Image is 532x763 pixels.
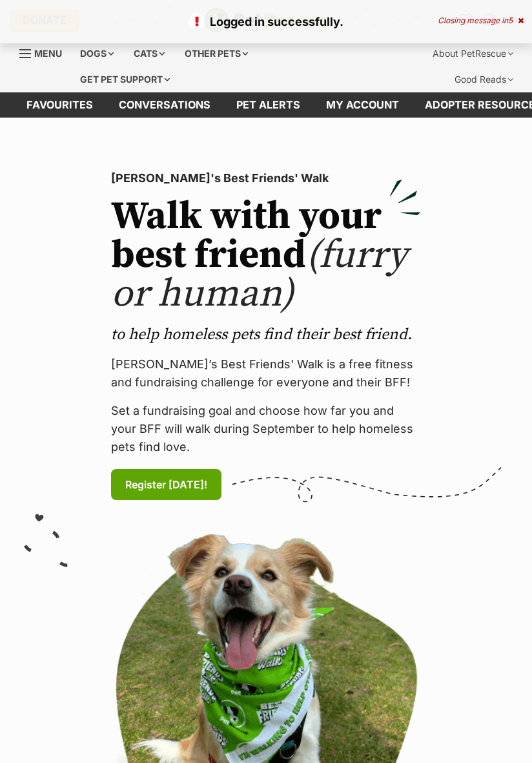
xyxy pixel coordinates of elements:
[71,41,123,67] div: Dogs
[34,48,62,59] span: Menu
[445,67,522,92] div: Good Reads
[111,402,421,456] p: Set a fundraising goal and choose how far you and your BFF will walk during September to help hom...
[14,92,106,118] a: Favourites
[111,231,407,319] span: (furry or human)
[111,198,421,314] h2: Walk with your best friend
[111,324,421,345] p: to help homeless pets find their best friend.
[111,169,421,187] p: [PERSON_NAME]'s Best Friends' Walk
[313,92,412,118] a: My account
[125,477,207,492] span: Register [DATE]!
[19,41,71,64] a: Menu
[106,92,223,118] a: conversations
[176,41,257,67] div: Other pets
[111,355,421,392] p: [PERSON_NAME]’s Best Friends' Walk is a free fitness and fundraising challenge for everyone and t...
[125,41,174,67] div: Cats
[111,469,221,500] a: Register [DATE]!
[71,67,179,92] div: Get pet support
[424,41,522,67] div: About PetRescue
[223,92,313,118] a: Pet alerts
